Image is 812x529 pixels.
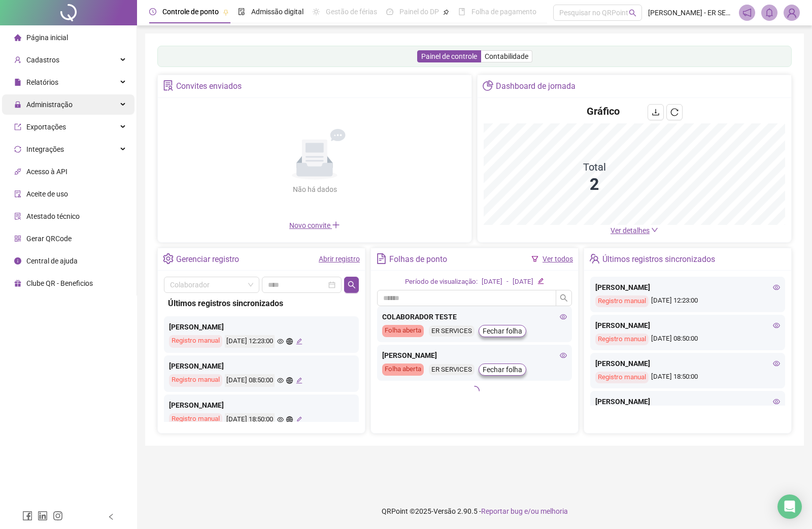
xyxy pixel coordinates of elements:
span: clock-circle [149,8,156,15]
div: Últimos registros sincronizados [602,251,715,268]
span: Versão [433,507,456,515]
span: Contabilidade [485,52,528,60]
span: pie-chart [483,80,493,91]
div: [PERSON_NAME] [382,350,567,361]
span: left [108,513,115,520]
span: Cadastros [26,56,59,64]
span: Administração [26,101,73,109]
span: qrcode [14,235,21,242]
div: Folha aberta [382,363,424,376]
div: Registro manual [595,334,649,345]
img: 89622 [784,5,799,20]
h4: Gráfico [587,104,620,118]
span: Painel de controle [421,52,477,60]
div: Folha aberta [382,325,424,337]
div: Registro manual [595,295,649,307]
span: api [14,168,21,175]
div: [PERSON_NAME] [169,321,354,333]
span: edit [296,377,302,384]
span: solution [14,213,21,220]
a: Ver detalhes down [611,226,658,235]
span: Central de ajuda [26,257,78,265]
footer: QRPoint © 2025 - 2.90.5 - [137,493,812,529]
span: linkedin [38,511,48,521]
div: Registro manual [169,413,222,426]
div: [DATE] 12:23:00 [225,335,275,348]
span: sync [14,146,21,153]
span: eye [773,398,780,405]
span: Fechar folha [483,325,522,337]
button: Fechar folha [479,363,526,376]
span: Clube QR - Beneficios [26,279,93,287]
div: - [506,277,509,287]
div: ER SERVICES [429,364,475,376]
span: eye [773,284,780,291]
div: COLABORADOR TESTE [382,311,567,322]
span: global [286,377,293,384]
span: Novo convite [289,221,340,229]
span: facebook [22,511,32,521]
span: search [560,294,568,302]
span: Página inicial [26,34,68,42]
span: down [651,226,658,234]
a: Abrir registro [319,255,360,263]
div: [PERSON_NAME] [595,282,780,293]
div: Convites enviados [176,78,242,95]
div: [PERSON_NAME] [169,400,354,411]
span: gift [14,280,21,287]
span: book [458,8,465,15]
span: instagram [53,511,63,521]
span: lock [14,101,21,108]
span: export [14,123,21,130]
span: eye [277,338,284,345]
span: global [286,338,293,345]
span: eye [773,360,780,367]
span: bell [765,8,774,17]
span: loading [467,384,481,398]
span: eye [773,322,780,329]
div: Gerenciar registro [176,251,239,268]
span: solution [163,80,174,91]
span: Atestado técnico [26,212,80,220]
span: Painel do DP [399,8,439,16]
div: Não há dados [268,184,361,195]
span: Admissão digital [251,8,303,16]
span: file [14,79,21,86]
span: eye [277,416,284,423]
span: pushpin [223,9,229,15]
div: [PERSON_NAME] [595,358,780,369]
span: download [652,108,660,116]
div: ER SERVICES [429,325,475,337]
span: reload [670,108,679,116]
span: Gestão de férias [326,8,377,16]
span: Ver detalhes [611,226,650,235]
div: Período de visualização: [405,277,478,287]
div: [DATE] [482,277,502,287]
span: plus [332,221,340,229]
div: Registro manual [169,335,222,348]
span: [PERSON_NAME] - ER SERVICES [648,7,733,18]
span: team [589,253,600,264]
div: [PERSON_NAME] [595,396,780,407]
span: global [286,416,293,423]
div: [DATE] 08:50:00 [595,334,780,345]
div: [PERSON_NAME] [169,360,354,372]
span: setting [163,253,174,264]
span: pushpin [443,9,449,15]
span: search [348,281,356,289]
span: edit [296,416,302,423]
span: Controle de ponto [162,8,219,16]
span: notification [742,8,752,17]
span: edit [296,338,302,345]
div: Dashboard de jornada [496,78,576,95]
span: eye [277,377,284,384]
span: Gerar QRCode [26,235,72,243]
span: Folha de pagamento [471,8,536,16]
span: filter [531,255,538,262]
span: file-text [376,253,387,264]
div: Registro manual [595,372,649,383]
span: eye [560,352,567,359]
span: dashboard [386,8,393,15]
div: [DATE] 18:50:00 [225,413,275,426]
button: Fechar folha [479,325,526,337]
